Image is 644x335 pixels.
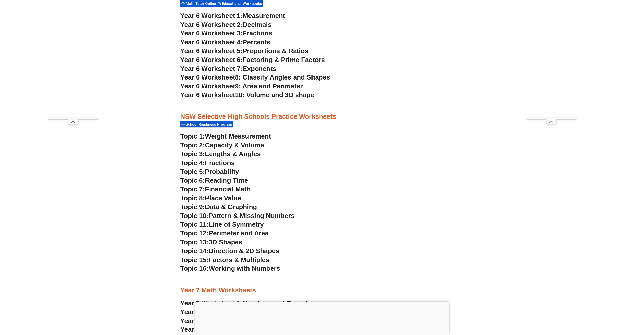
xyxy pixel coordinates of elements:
[180,91,235,99] span: Year 6 Worksheet
[560,278,644,335] iframe: Chat Widget
[180,82,235,90] span: Year 6 Worksheet
[205,132,271,140] span: Weight Measurement
[180,21,243,28] span: Year 6 Worksheet 2:
[222,1,264,6] span: Educational Workbooks
[180,56,243,64] span: Year 6 Worksheet 6:
[180,73,235,81] span: Year 6 Worksheet
[180,212,209,220] span: Topic 10:
[180,256,269,264] a: Topic 15:Factors & Multiples
[180,238,209,246] span: Topic 13:
[180,229,269,237] a: Topic 12:Perimeter and Area
[243,38,271,46] span: Percents
[180,238,242,246] a: Topic 13:3D Shapes
[235,82,303,90] span: 9: Area and Perimeter
[243,65,276,72] span: Exponents
[180,29,243,37] span: Year 6 Worksheet 3:
[180,221,209,228] span: Topic 11:
[180,132,271,140] a: Topic 1:Weight Measurement
[235,91,314,99] span: 10: Volume and 3D shape
[180,91,314,99] a: Year 6 Worksheet10: Volume and 3D shape
[180,194,205,202] span: Topic 8:
[205,159,235,167] span: Fractions
[180,150,205,158] span: Topic 3:
[180,212,295,220] a: Topic 10:Pattern & Missing Numbers
[180,21,272,28] a: Year 6 Worksheet 2:Decimals
[180,308,272,316] a: Year 7 Worksheet 2:Fractions
[180,326,243,333] span: Year 7 Worksheet 4:
[243,12,285,19] span: Measurement
[205,185,251,193] span: Financial Math
[180,141,264,149] a: Topic 2:Capacity & Volume
[180,73,330,81] a: Year 6 Worksheet8: Classify Angles and Shapes
[180,176,205,184] span: Topic 6:
[180,185,251,193] a: Topic 7:Financial Math
[209,265,280,272] span: Working with Numbers
[180,38,271,46] a: Year 6 Worksheet 4:Percents
[180,12,243,19] span: Year 6 Worksheet 1:
[180,308,243,316] span: Year 7 Worksheet 2:
[180,112,464,121] h3: NSW Selective High Schools Practice Worksheets
[243,56,325,64] span: Factoring & Prime Factors
[180,47,243,55] span: Year 6 Worksheet 5:
[180,299,321,307] a: Year 7 Worksheet 1:Numbers and Operations
[243,299,321,307] span: Numbers and Operations
[180,229,209,237] span: Topic 12:
[180,168,205,175] span: Topic 5:
[180,176,248,184] a: Topic 6:Reading Time
[180,221,264,228] a: Topic 11:Line of Symmetry
[180,317,243,325] span: Year 7 Worksheet 3:
[180,265,280,272] a: Topic 16:Working with Numbers
[209,212,295,220] span: Pattern & Missing Numbers
[180,150,261,158] a: Topic 3:Lengths & Angles
[180,29,272,37] a: Year 6 Worksheet 3:Fractions
[180,132,205,140] span: Topic 1:
[209,247,279,255] span: Direction & 2D Shapes
[180,56,325,64] a: Year 6 Worksheet 6:Factoring & Prime Factors
[205,168,239,175] span: Probability
[180,203,257,211] a: Topic 9:Data & Graphing
[180,247,279,255] a: Topic 14:Direction & 2D Shapes
[243,47,308,55] span: Proportions & Ratios
[180,168,239,175] a: Topic 5:Probability
[243,21,272,28] span: Decimals
[205,150,261,158] span: Lengths & Angles
[180,38,243,46] span: Year 6 Worksheet 4:
[180,185,205,193] span: Topic 7:
[180,299,243,307] span: Year 7 Worksheet 1:
[186,1,217,6] span: Math Tutor Online
[180,65,276,72] a: Year 6 Worksheet 7:Exponents
[180,317,282,325] a: Year 7 Worksheet 3:Percentages
[205,194,241,202] span: Place Value
[180,82,303,90] a: Year 6 Worksheet9: Area and Perimeter
[180,326,315,333] a: Year 7 Worksheet 4:Introduction of Algebra
[180,65,243,72] span: Year 6 Worksheet 7:
[180,159,235,167] a: Topic 4:Fractions
[243,29,272,37] span: Fractions
[180,194,241,202] a: Topic 8:Place Value
[180,12,285,19] a: Year 6 Worksheet 1:Measurement
[195,302,449,334] iframe: Advertisement
[209,256,269,264] span: Factors & Multiples
[180,141,205,149] span: Topic 2:
[186,122,234,127] span: School Readiness Program
[48,17,98,118] iframe: Advertisement
[205,141,264,149] span: Capacity & Volume
[180,203,205,211] span: Topic 9:
[205,176,248,184] span: Reading Time
[180,286,464,295] h3: Year 7 Math Worksheets
[235,73,330,81] span: 8: Classify Angles and Shapes
[209,221,264,228] span: Line of Symmetry
[209,229,269,237] span: Perimeter and Area
[180,247,209,255] span: Topic 14:
[180,121,233,128] div: School Readiness Program
[180,265,209,272] span: Topic 16:
[180,256,209,264] span: Topic 15:
[209,238,242,246] span: 3D Shapes
[180,159,205,167] span: Topic 4:
[526,17,577,118] iframe: Advertisement
[205,203,257,211] span: Data & Graphing
[180,47,308,55] a: Year 6 Worksheet 5:Proportions & Ratios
